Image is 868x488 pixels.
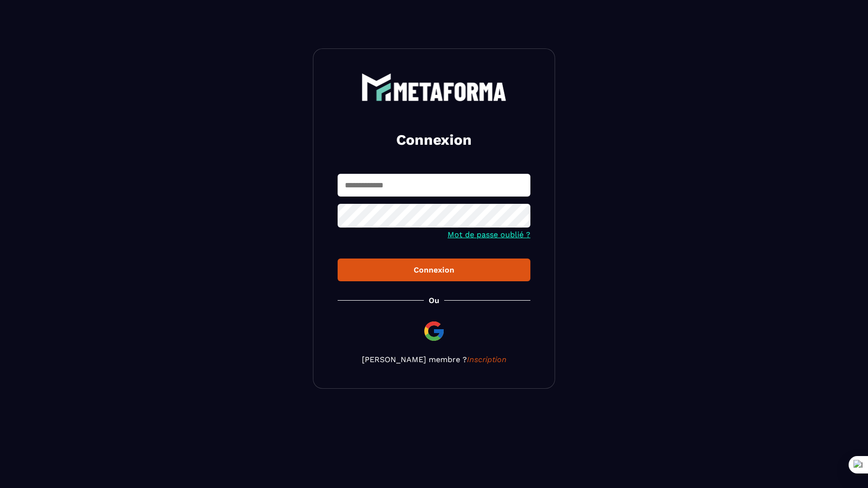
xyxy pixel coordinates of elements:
a: Inscription [467,355,507,364]
img: logo [361,73,507,101]
p: Ou [429,296,439,305]
p: [PERSON_NAME] membre ? [338,355,530,364]
div: Connexion [345,265,523,274]
img: google [422,320,446,343]
a: Mot de passe oublié ? [448,230,530,239]
button: Connexion [338,259,530,281]
h2: Connexion [349,130,519,150]
a: logo [338,73,530,101]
